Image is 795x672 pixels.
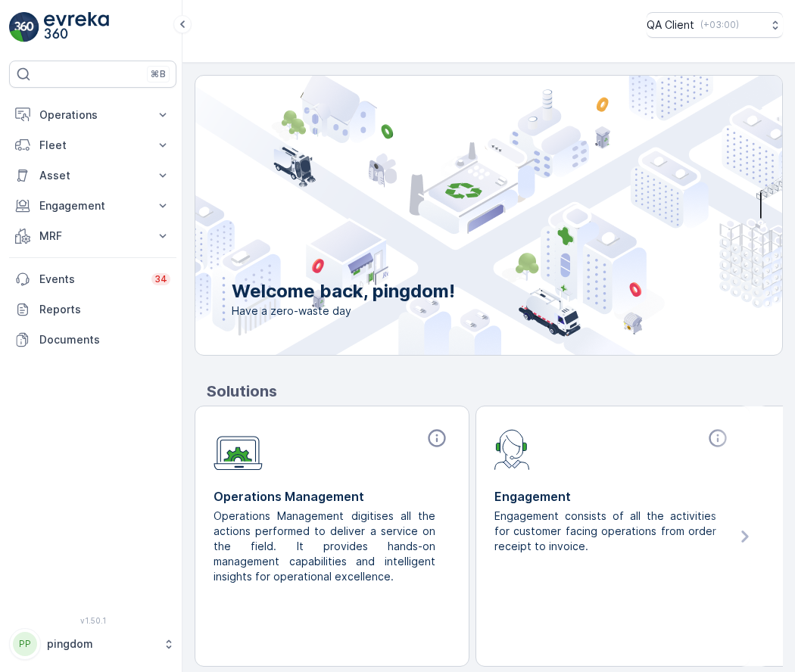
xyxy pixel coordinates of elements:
p: Fleet [39,138,146,153]
a: Events34 [9,264,176,294]
img: module-icon [214,428,263,471]
a: Documents [9,325,176,355]
p: ( +03:00 ) [700,19,739,31]
p: MRF [39,229,146,244]
p: Operations [39,107,146,123]
span: v 1.50.1 [9,616,176,625]
p: Operations Management digitises all the actions performed to deliver a service on the field. It p... [214,509,438,584]
p: Events [39,272,142,287]
img: city illustration [127,76,782,355]
p: 34 [154,273,167,285]
p: ⌘B [151,68,166,80]
button: QA Client(+03:00) [647,12,783,38]
p: pingdom [47,636,155,652]
button: Engagement [9,191,176,221]
button: MRF [9,221,176,251]
p: Solutions [207,380,783,403]
button: Operations [9,100,176,130]
p: Engagement [39,198,146,213]
span: Have a zero-waste day [232,303,455,319]
p: Engagement consists of all the activities for customer facing operations from order receipt to in... [494,509,719,554]
a: Reports [9,294,176,325]
p: Reports [39,302,170,317]
img: logo_light-DOdMpM7g.png [44,12,109,42]
p: QA Client [647,17,694,33]
p: Operations Management [214,487,450,506]
img: logo [9,12,39,42]
button: PPpingdom [9,628,176,660]
img: module-icon [494,428,530,470]
p: Welcome back, pingdom! [232,279,455,303]
p: Documents [39,332,170,347]
button: Asset [9,160,176,191]
p: Asset [39,168,146,183]
button: Fleet [9,130,176,160]
div: PP [13,632,37,656]
p: Engagement [494,487,731,506]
